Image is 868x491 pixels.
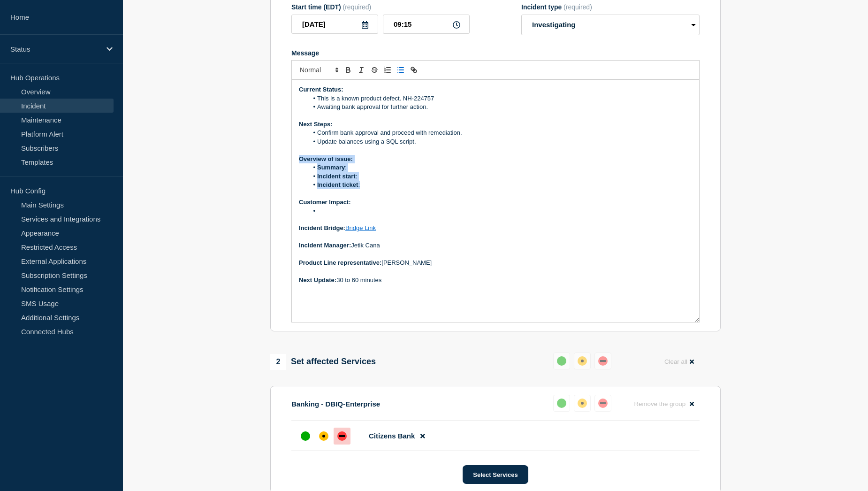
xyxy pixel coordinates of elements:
[598,356,608,366] div: down
[301,431,310,441] div: up
[308,103,693,111] li: Awaiting bank approval for further action.
[521,3,700,11] div: Incident type
[337,431,347,441] div: down
[308,172,693,181] li: :
[553,395,570,412] button: up
[317,181,358,188] strong: Incident ticket
[299,224,345,231] strong: Incident Bridge:
[594,395,611,412] button: down
[521,15,700,35] select: Incident type
[299,276,692,284] p: 30 to 60 minutes
[634,400,685,407] span: Remove the group
[299,276,336,284] strong: Next Update:
[628,395,700,413] button: Remove the group
[299,259,692,267] p: [PERSON_NAME]
[574,395,591,412] button: affected
[291,15,378,34] input: YYYY-MM-DD
[270,354,376,370] div: Set affected Services
[578,399,587,408] div: affected
[383,15,470,34] input: HH:MM
[308,129,693,137] li: Confirm bank approval and proceed with remediation.
[308,94,693,103] li: This is a known product defect. NH-224757
[381,64,394,76] button: Toggle ordered list
[10,45,100,53] p: Status
[563,3,592,11] span: (required)
[299,86,343,93] strong: Current Status:
[291,400,380,408] p: Banking - DBIQ-Enterprise
[308,181,693,189] li: :
[292,80,699,322] div: Message
[463,465,528,484] button: Select Services
[270,354,286,370] span: 2
[299,259,381,266] strong: Product Line representative:
[557,356,566,366] div: up
[553,353,570,369] button: up
[574,353,591,369] button: affected
[317,164,345,171] strong: Summary
[557,399,566,408] div: up
[594,353,611,369] button: down
[659,353,700,371] button: Clear all
[299,155,353,162] strong: Overview of issue:
[394,64,407,76] button: Toggle bulleted list
[343,3,372,11] span: (required)
[345,224,376,231] a: Bridge Link
[308,163,693,172] li: :
[299,199,351,206] strong: Customer Impact:
[291,3,470,11] div: Start time (EDT)
[368,64,381,76] button: Toggle strikethrough text
[317,173,356,180] strong: Incident start
[296,64,342,76] span: Font size
[299,242,351,249] strong: Incident Manager:
[308,138,693,146] li: Update balances using a SQL script.
[319,431,328,441] div: affected
[369,432,415,440] span: Citizens Bank
[578,356,587,366] div: affected
[407,64,420,76] button: Toggle link
[291,49,700,57] div: Message
[299,241,692,250] p: Jetik Cana
[299,121,333,128] strong: Next Steps:
[342,64,355,76] button: Toggle bold text
[355,64,368,76] button: Toggle italic text
[598,399,608,408] div: down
